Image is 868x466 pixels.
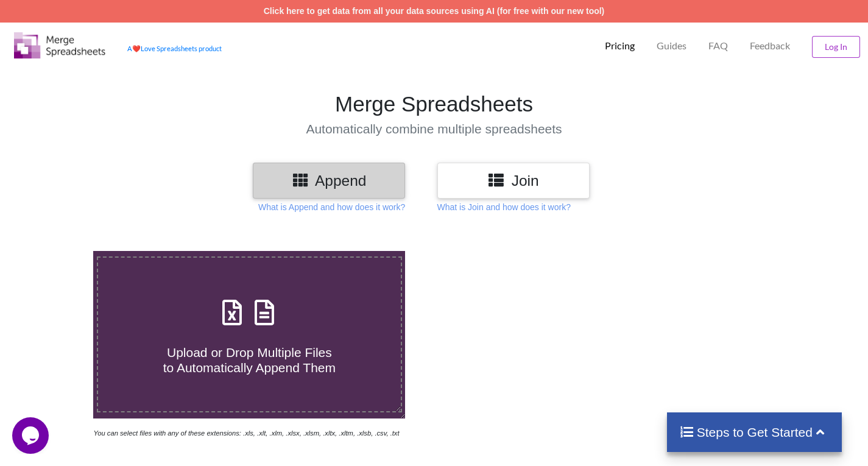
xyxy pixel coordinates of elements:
[93,429,399,437] i: You can select files with any of these extensions: .xls, .xlt, .xlm, .xlsx, .xlsm, .xltx, .xltm, ...
[437,201,571,213] p: What is Join and how does it work?
[163,345,336,375] span: Upload or Drop Multiple Files to Automatically Append Them
[262,172,396,189] h3: Append
[12,417,51,454] iframe: chat widget
[605,40,635,52] p: Pricing
[657,40,686,52] p: Guides
[812,36,860,58] button: Log In
[679,425,830,440] h4: Steps to Get Started
[446,172,580,189] h3: Join
[258,201,405,213] p: What is Append and how does it work?
[14,32,105,58] img: Logo.png
[127,44,222,52] a: AheartLove Spreadsheets product
[750,41,790,51] span: Feedback
[708,40,728,52] p: FAQ
[132,44,141,52] span: heart
[264,6,605,16] a: Click here to get data from all your data sources using AI (for free with our new tool)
